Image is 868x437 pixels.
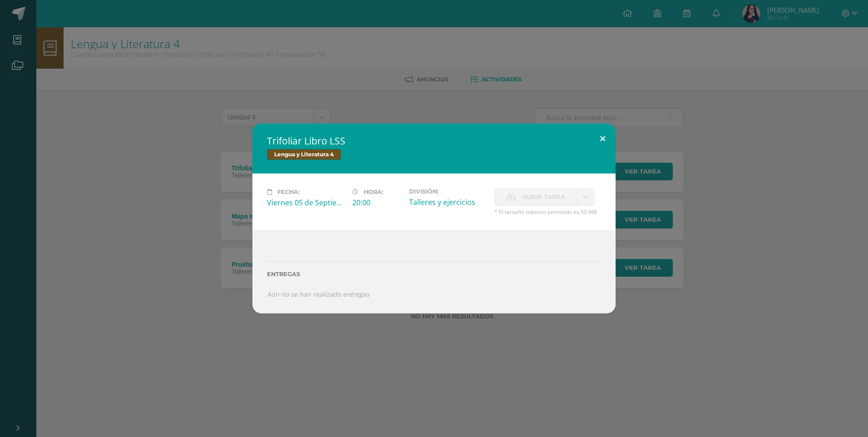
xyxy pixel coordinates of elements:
[267,149,341,160] span: Lengua y Literatura 4
[267,134,601,147] h2: Trifoliar Libro LSS
[409,197,487,207] div: Talleres y ejercicios
[277,189,300,195] span: Fecha:
[364,189,383,195] span: Hora:
[267,198,345,208] div: Viernes 05 de Septiembre
[590,124,616,154] button: Close (Esc)
[267,290,370,298] i: Aún no se han realizado entregas
[494,208,601,216] span: * El tamaño máximo permitido es 50 MB
[409,188,487,195] label: División:
[267,271,601,278] label: Entregas
[577,188,595,206] a: La fecha de entrega ha expirado
[494,188,577,206] label: La fecha de entrega ha expirado
[523,189,565,205] span: Subir tarea
[352,198,402,208] div: 20:00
